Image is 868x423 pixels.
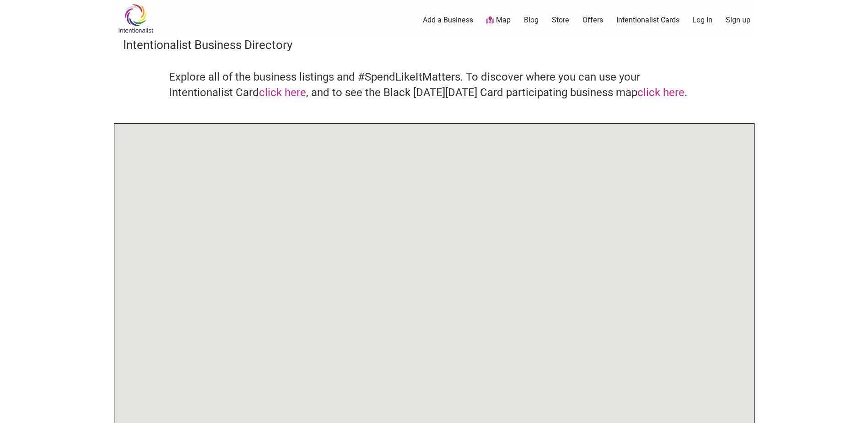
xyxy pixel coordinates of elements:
[637,86,685,99] a: click here
[259,86,306,99] a: click here
[114,4,157,33] img: Intentionalist
[123,37,745,53] h3: Intentionalist Business Directory
[524,15,539,25] a: Blog
[582,15,603,25] a: Offers
[692,15,712,25] a: Log In
[486,15,511,26] a: Map
[616,15,679,25] a: Intentionalist Cards
[423,15,473,25] a: Add a Business
[726,15,750,25] a: Sign up
[169,70,700,100] h4: Explore all of the business listings and #SpendLikeItMatters. To discover where you can use your ...
[552,15,569,25] a: Store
